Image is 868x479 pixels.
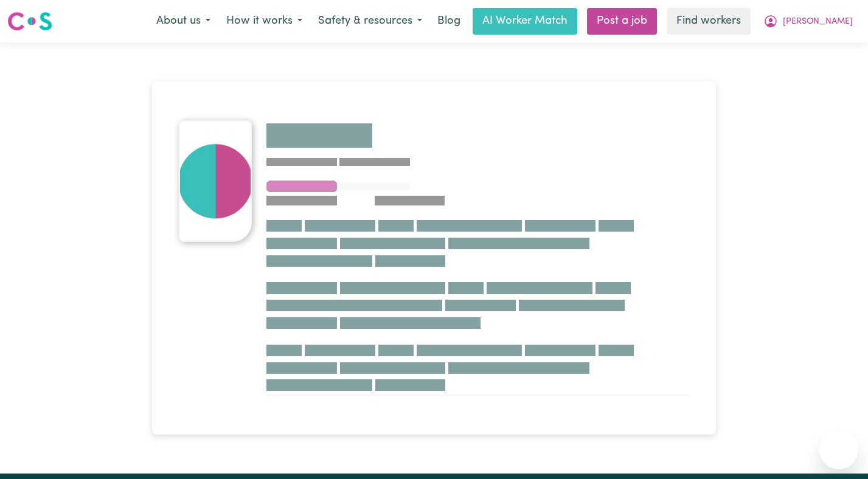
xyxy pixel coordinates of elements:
[310,9,430,34] button: Safety & resources
[819,430,858,469] iframe: Button to launch messaging window
[755,9,861,34] button: My Account
[587,8,657,35] a: Post a job
[473,8,577,35] a: AI Worker Match
[783,15,853,29] span: [PERSON_NAME]
[7,10,52,32] img: Careseekers logo
[667,8,751,35] a: Find workers
[7,7,52,35] a: Careseekers logo
[148,9,218,34] button: About us
[218,9,310,34] button: How it works
[430,8,468,35] a: Blog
